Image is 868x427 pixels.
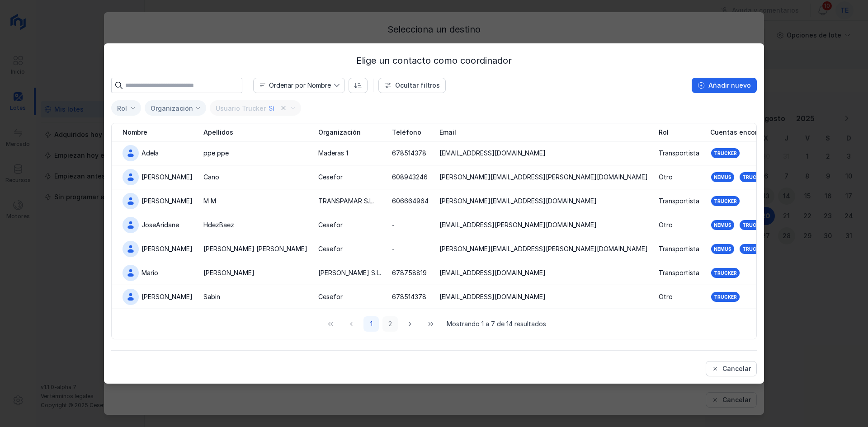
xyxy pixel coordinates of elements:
div: [PERSON_NAME] S.L. [318,268,381,277]
span: Rol [659,128,669,137]
div: Cesefor [318,221,343,230]
div: Elige un contacto como coordinador [111,54,757,67]
button: Añadir nuevo [692,78,757,93]
div: HdezBaez [203,221,234,230]
div: Transportista [659,149,699,158]
div: Trucker [714,198,737,204]
div: Nemus [714,222,731,228]
span: Seleccionar [112,101,130,116]
span: Apellidos [203,128,233,137]
div: Ordenar por Nombre [269,82,331,89]
button: Ocultar filtros [378,78,446,93]
button: Page 1 [363,316,379,332]
div: Cancelar [722,364,751,373]
button: Last Page [422,316,439,332]
div: TRANSPAMAR S.L. [318,197,374,206]
div: 678514378 [392,292,426,301]
div: Cano [203,173,219,182]
span: Mostrando 1 a 7 de 14 resultados [447,319,546,328]
div: [PERSON_NAME] [142,244,193,253]
div: 678758819 [392,268,427,277]
div: Nemus [714,174,731,180]
div: Añadir nuevo [708,81,751,90]
div: [PERSON_NAME] [PERSON_NAME] [203,244,307,253]
div: 678514378 [392,149,426,158]
div: Nemus [714,246,731,252]
div: Cesefor [318,292,343,301]
div: Transportista [659,244,699,253]
span: Organización [318,128,361,137]
div: ppe ppe [203,149,229,158]
span: Cuentas encontradas [710,128,780,137]
div: Organización [151,104,193,112]
div: Sabin [203,292,220,301]
div: Adela [142,149,159,158]
div: Ocultar filtros [395,81,440,90]
div: [PERSON_NAME] [203,268,255,277]
div: [PERSON_NAME] [142,173,193,182]
div: Transportista [659,197,699,206]
div: [PERSON_NAME][EMAIL_ADDRESS][PERSON_NAME][DOMAIN_NAME] [439,173,648,182]
div: [EMAIL_ADDRESS][DOMAIN_NAME] [439,268,546,277]
div: [PERSON_NAME][EMAIL_ADDRESS][DOMAIN_NAME] [439,197,597,206]
div: 606664964 [392,197,429,206]
div: Trucker [742,222,765,228]
div: Trucker [742,246,765,252]
div: [EMAIL_ADDRESS][DOMAIN_NAME] [439,149,546,158]
div: Maderas 1 [318,149,348,158]
div: [EMAIL_ADDRESS][PERSON_NAME][DOMAIN_NAME] [439,221,597,230]
span: Nombre [123,128,147,137]
div: [PERSON_NAME] [142,197,193,206]
span: Teléfono [392,128,421,137]
div: [PERSON_NAME][EMAIL_ADDRESS][PERSON_NAME][DOMAIN_NAME] [439,244,648,253]
div: [EMAIL_ADDRESS][DOMAIN_NAME] [439,292,546,301]
div: JoseAridane [142,221,179,230]
button: Next Page [401,316,419,332]
div: Otro [659,292,673,301]
button: Cancelar [706,361,757,376]
div: Otro [659,173,673,182]
div: 608943246 [392,173,428,182]
div: Cesefor [318,173,343,182]
button: Page 2 [382,316,398,332]
div: Mario [142,268,158,277]
div: Cesefor [318,244,343,253]
span: Nombre [254,78,334,93]
div: Otro [659,221,673,230]
div: Transportista [659,268,699,277]
span: Email [439,128,456,137]
div: Trucker [714,270,737,276]
div: Trucker [714,294,737,300]
div: Rol [117,104,127,112]
div: - [392,244,395,253]
div: M M [203,197,216,206]
div: Trucker [742,174,765,180]
div: [PERSON_NAME] [142,292,193,301]
div: Trucker [714,150,737,156]
div: - [392,221,395,230]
